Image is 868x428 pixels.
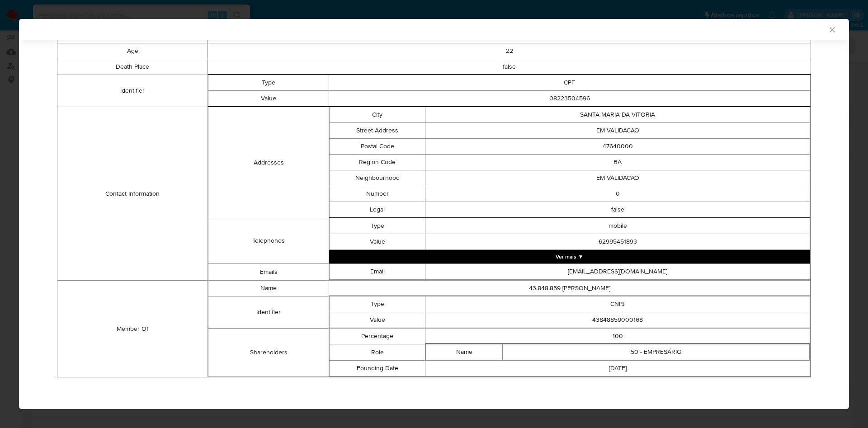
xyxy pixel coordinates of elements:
td: 43.848.859 [PERSON_NAME] [329,281,810,296]
td: Neighbourhood [329,170,425,186]
td: mobile [425,218,810,234]
td: 47640000 [425,139,810,155]
td: CNPJ [425,296,810,312]
td: 43848859000168 [425,312,810,328]
td: CPF [329,75,810,91]
td: false [208,59,811,75]
td: Contact Information [57,107,208,281]
div: closure-recommendation-modal [19,19,849,409]
td: [EMAIL_ADDRESS][DOMAIN_NAME] [425,264,810,280]
td: Type [329,218,425,234]
td: SANTA MARIA DA VITORIA [425,107,810,123]
td: Street Address [329,123,425,139]
td: Identifier [57,75,208,107]
td: Age [57,43,208,59]
td: City [329,107,425,123]
td: Identifier [208,296,329,329]
td: 08223504596 [329,91,810,107]
td: 0 [425,186,810,202]
td: Value [208,91,329,107]
td: Region Code [329,155,425,170]
td: Name [426,344,503,360]
td: Percentage [329,329,425,344]
td: Role [329,344,425,361]
td: Number [329,186,425,202]
td: Emails [208,264,329,280]
button: Fechar a janela [828,25,836,33]
td: Type [208,75,329,91]
td: 100 [425,329,810,344]
td: 62995451893 [425,234,810,250]
button: Expand array [329,250,810,263]
td: Member Of [57,281,208,377]
td: Value [329,234,425,250]
td: [DATE] [425,361,810,376]
td: EM VALIDACAO [425,170,810,186]
td: Name [208,281,329,296]
td: Legal [329,202,425,218]
td: EM VALIDACAO [425,123,810,139]
td: Founding Date [329,361,425,376]
td: Shareholders [208,329,329,377]
td: BA [425,155,810,170]
td: false [425,202,810,218]
td: Death Place [57,59,208,75]
td: Type [329,296,425,312]
td: Email [329,264,425,280]
td: Telephones [208,218,329,264]
td: Value [329,312,425,328]
td: Postal Code [329,139,425,155]
td: Addresses [208,107,329,218]
td: 50 - EMPRESÁRIO [503,344,810,360]
td: 22 [208,43,811,59]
